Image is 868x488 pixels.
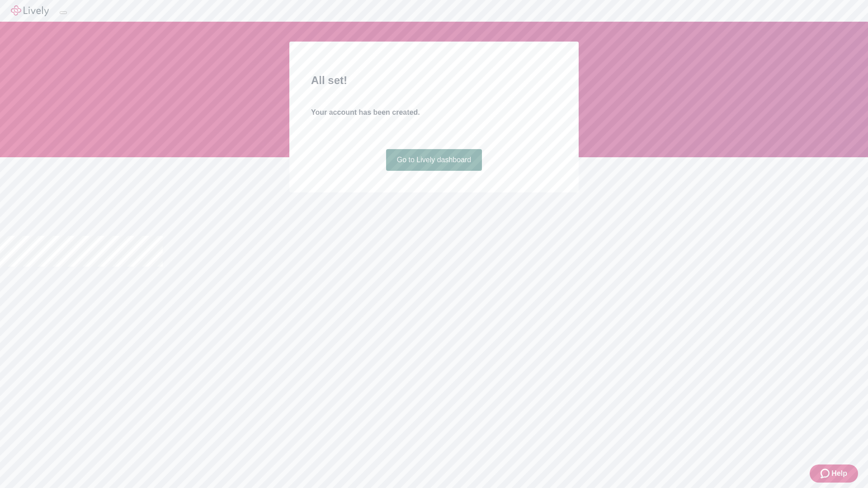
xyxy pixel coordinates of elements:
[831,468,847,479] span: Help
[311,72,557,89] h2: All set!
[810,465,858,483] button: Zendesk support iconHelp
[311,107,557,118] h4: Your account has been created.
[386,149,482,171] a: Go to Lively dashboard
[60,11,67,14] button: Log out
[821,468,831,479] svg: Zendesk support icon
[11,5,49,16] img: Lively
